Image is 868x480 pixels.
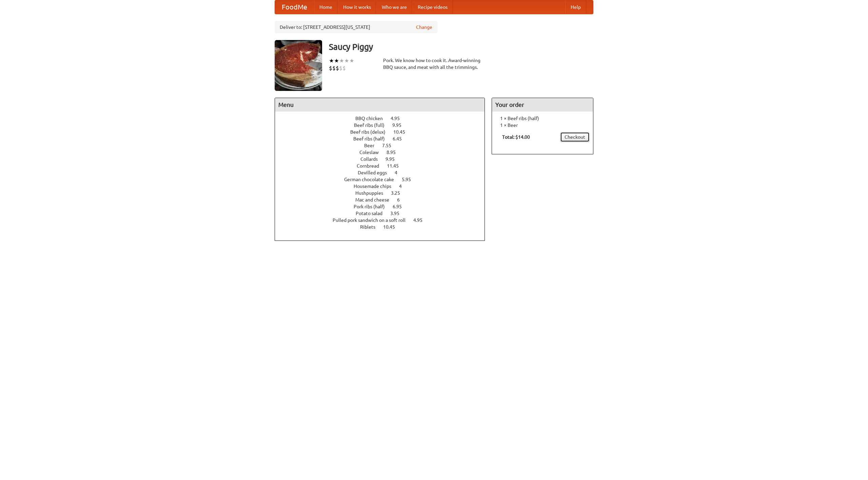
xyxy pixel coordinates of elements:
span: Housemade chips [354,184,398,189]
span: 9.95 [392,122,408,128]
li: ★ [339,57,344,64]
span: 4 [395,170,404,175]
span: 10.45 [383,224,402,230]
li: ★ [329,57,334,64]
li: $ [332,64,336,72]
div: Pork. We know how to cook it. Award-winning BBQ sauce, and meat with all the trimmings. [383,57,485,71]
a: BBQ chicken 4.95 [355,116,412,121]
span: Pork ribs (half) [354,204,392,209]
span: 6.95 [393,204,409,209]
a: Who we are [376,0,412,14]
span: Hushpuppies [355,190,390,196]
span: 11.45 [387,163,406,169]
a: Mac and cheese 6 [355,197,412,203]
a: Hushpuppies 3.25 [355,190,413,196]
a: Change [416,24,432,31]
span: 4 [399,184,409,189]
span: 4.95 [391,116,407,121]
span: 5.95 [402,177,418,182]
li: $ [336,64,339,72]
span: Devilled eggs [358,170,394,175]
a: Beef ribs (full) 9.95 [354,122,414,128]
a: Collards 9.95 [360,156,407,162]
span: 9.95 [386,156,401,162]
a: Beef ribs (delux) 10.45 [350,129,418,135]
span: 8.95 [387,150,402,155]
a: Beef ribs (half) 6.45 [353,136,414,141]
li: $ [342,64,346,72]
a: Cornbread 11.45 [357,163,411,169]
span: 3.95 [390,211,406,216]
li: ★ [334,57,339,64]
li: ★ [344,57,349,64]
a: Coleslaw 8.95 [359,150,408,155]
span: Collards [360,156,384,162]
span: German chocolate cake [344,177,401,182]
span: 4.95 [413,217,429,223]
span: Beef ribs (full) [354,122,391,128]
a: Help [565,0,586,14]
span: Beef ribs (half) [353,136,392,141]
span: 3.25 [391,190,407,196]
a: Checkout [560,132,590,142]
img: angular.jpg [275,40,322,91]
span: Potato salad [356,211,389,216]
span: Cornbread [357,163,386,169]
li: ★ [349,57,354,64]
span: Pulled pork sandwich on a soft roll [333,217,412,223]
li: $ [339,64,342,72]
a: Pulled pork sandwich on a soft roll 4.95 [333,217,435,223]
a: FoodMe [275,0,314,14]
li: 1 × Beer [495,122,590,129]
b: Total: $14.00 [502,134,530,140]
div: Deliver to: [STREET_ADDRESS][US_STATE] [275,21,437,33]
span: 10.45 [393,129,412,135]
a: How it works [338,0,376,14]
span: BBQ chicken [355,116,390,121]
a: Recipe videos [412,0,453,14]
a: Devilled eggs 4 [358,170,410,175]
a: Home [314,0,338,14]
h3: Saucy Piggy [329,40,593,54]
li: $ [329,64,332,72]
h4: Menu [275,98,485,112]
span: 6.45 [393,136,409,141]
span: Coleslaw [359,150,386,155]
span: Beef ribs (delux) [350,129,392,135]
li: 1 × Beef ribs (half) [495,115,590,122]
a: German chocolate cake 5.95 [344,177,423,182]
h4: Your order [492,98,593,112]
a: Riblets 10.45 [360,224,408,230]
span: Beer [364,143,381,148]
span: Riblets [360,224,382,230]
a: Pork ribs (half) 6.95 [354,204,414,209]
span: Mac and cheese [355,197,396,203]
span: 7.55 [382,143,398,148]
a: Potato salad 3.95 [356,211,412,216]
a: Housemade chips 4 [354,184,414,189]
a: Beer 7.55 [364,143,404,148]
span: 6 [397,197,407,203]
